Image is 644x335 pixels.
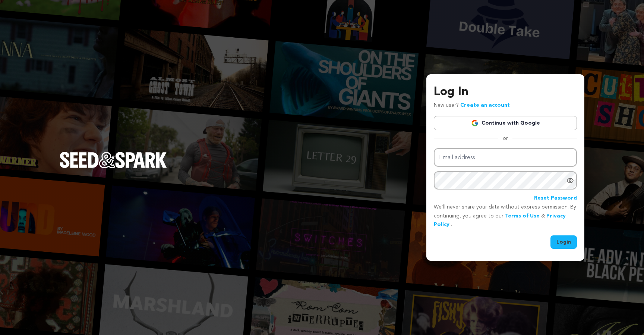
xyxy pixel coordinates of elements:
[60,152,167,183] a: Seed&Spark Homepage
[60,152,167,168] img: Seed&Spark Logo
[550,235,577,249] button: Login
[471,119,479,127] img: Google logo
[566,177,574,184] a: Show password as plain text. Warning: this will display your password on the screen.
[534,194,577,203] a: Reset Password
[434,83,577,101] h3: Log In
[434,101,510,110] p: New user?
[460,103,510,108] a: Create an account
[434,116,577,130] a: Continue with Google
[434,148,577,167] input: Email address
[498,135,512,142] span: or
[434,203,577,229] p: We’ll never share your data without express permission. By continuing, you agree to our & .
[505,213,540,219] a: Terms of Use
